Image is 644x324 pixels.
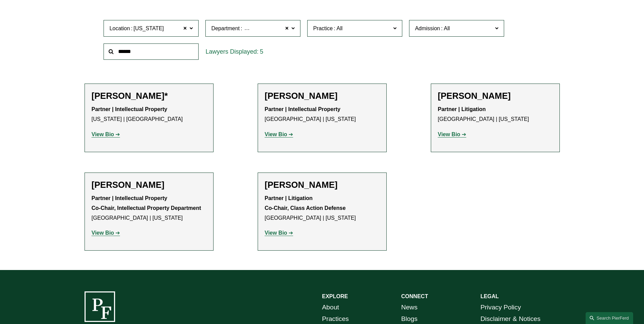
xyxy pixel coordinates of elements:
span: Intellectual Property [243,24,291,33]
h2: [PERSON_NAME] [92,180,206,190]
p: [GEOGRAPHIC_DATA] | [US_STATE] [438,105,553,124]
a: View Bio [265,131,293,137]
span: [US_STATE] [133,24,164,33]
span: Location [109,25,130,31]
strong: Partner | Intellectual Property [265,106,341,112]
h2: [PERSON_NAME] [265,180,380,190]
a: View Bio [92,131,120,137]
a: View Bio [265,230,293,236]
a: Privacy Policy [480,302,521,313]
h2: [PERSON_NAME]* [92,91,206,101]
span: Admission [415,25,440,31]
strong: Partner | Intellectual Property [92,106,167,112]
strong: Partner | Litigation [438,106,486,112]
strong: Partner | Intellectual Property Co-Chair, Intellectual Property Department [92,195,201,211]
strong: Partner | Litigation Co-Chair, Class Action Defense [265,195,346,211]
span: Practice [313,25,333,31]
a: View Bio [92,230,120,236]
p: [US_STATE] | [GEOGRAPHIC_DATA] [92,105,206,124]
span: Department [211,25,240,31]
strong: LEGAL [480,293,499,299]
strong: View Bio [265,230,287,236]
strong: CONNECT [401,293,428,299]
h2: [PERSON_NAME] [438,91,553,101]
strong: View Bio [265,131,287,137]
p: [GEOGRAPHIC_DATA] | [US_STATE] [265,194,380,223]
a: News [401,302,418,313]
a: View Bio [438,131,466,137]
a: About [322,302,339,313]
h2: [PERSON_NAME] [265,91,380,101]
strong: View Bio [92,131,114,137]
strong: EXPLORE [322,293,348,299]
span: 5 [260,48,263,55]
strong: View Bio [92,230,114,236]
a: Search this site [586,312,633,324]
strong: View Bio [438,131,460,137]
p: [GEOGRAPHIC_DATA] | [US_STATE] [92,194,206,223]
p: [GEOGRAPHIC_DATA] | [US_STATE] [265,105,380,124]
